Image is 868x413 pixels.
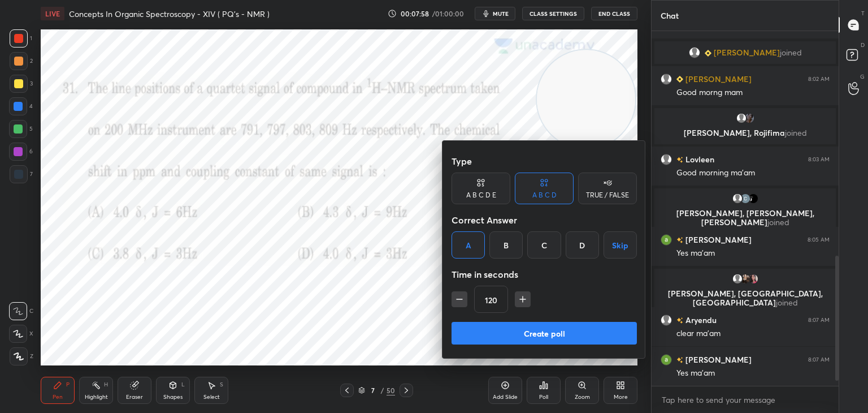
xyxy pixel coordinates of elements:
div: B [489,231,523,259]
div: Type [452,150,637,173]
div: TRUE / FALSE [586,192,629,199]
div: A B C D E [466,192,496,199]
div: C [527,231,561,259]
div: Correct Answer [452,209,637,231]
div: D [566,231,599,259]
div: Time in seconds [452,263,637,286]
div: A [452,231,485,259]
button: Create poll [452,322,637,345]
button: Skip [604,231,637,259]
div: A B C D [532,192,557,199]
